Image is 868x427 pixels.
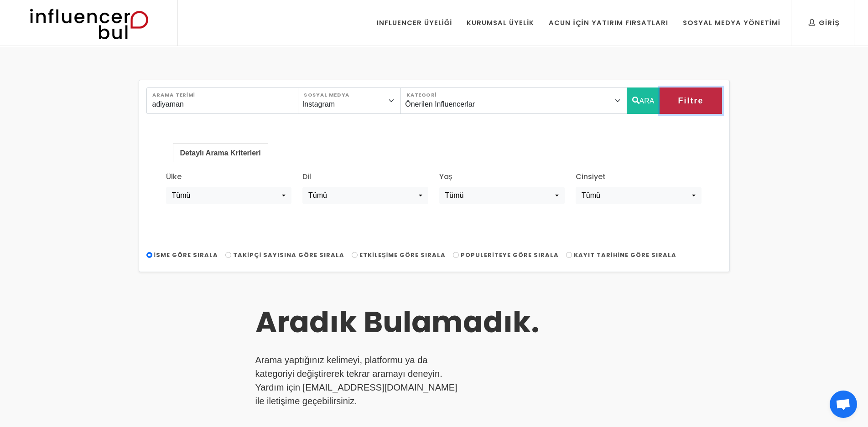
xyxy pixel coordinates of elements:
[809,18,840,28] div: Giriş
[678,93,703,108] span: Filtre
[576,187,702,204] button: Tümü
[830,391,857,418] a: Açık sohbet
[566,252,572,258] input: Kayıt Tarihine Göre Sırala
[683,18,780,28] div: Sosyal Medya Yönetimi
[377,18,452,28] div: Influencer Üyeliği
[445,190,553,201] div: Tümü
[166,187,292,204] button: Tümü
[302,187,428,204] button: Tümü
[255,353,463,408] p: Arama yaptığınız kelimeyi, platformu ya da kategoriyi değiştirerek tekrar aramayı deneyin. Yardım...
[352,252,358,258] input: Etkileşime Göre Sırala
[461,251,559,259] span: Populeriteye Göre Sırala
[166,171,182,182] label: Ülke
[225,252,231,258] input: Takipçi Sayısına Göre Sırala
[302,171,311,182] label: Dil
[467,18,534,28] div: Kurumsal Üyelik
[154,251,218,259] span: İsme Göre Sırala
[146,252,152,258] input: İsme Göre Sırala
[582,190,690,201] div: Tümü
[660,87,722,114] button: Filtre
[173,144,268,162] a: Detaylı Arama Kriterleri
[255,305,599,340] h3: Aradık Bulamadık.
[549,18,668,28] div: Acun İçin Yatırım Fırsatları
[453,252,459,258] input: Populeriteye Göre Sırala
[576,171,606,182] label: Cinsiyet
[172,190,280,201] div: Tümü
[308,190,416,201] div: Tümü
[439,187,565,204] button: Tümü
[146,87,298,114] input: Search..
[574,251,676,259] span: Kayıt Tarihine Göre Sırala
[359,251,446,259] span: Etkileşime Göre Sırala
[627,87,660,114] button: ARA
[233,251,344,259] span: Takipçi Sayısına Göre Sırala
[439,171,452,182] label: Yaş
